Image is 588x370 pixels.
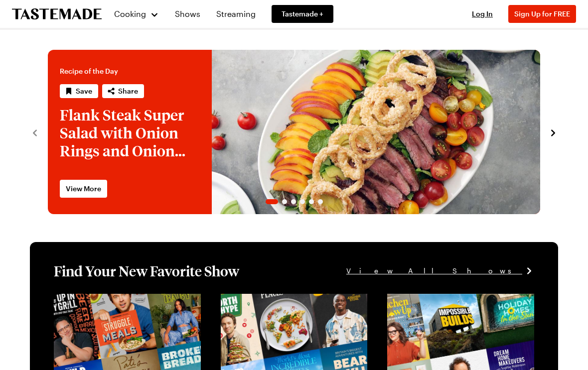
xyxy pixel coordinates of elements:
[472,9,493,18] span: Log In
[12,8,102,20] a: To Tastemade Home Page
[60,180,107,198] a: View More
[346,265,522,276] span: View All Shows
[282,199,287,204] span: Go to slide 2
[300,199,305,204] span: Go to slide 4
[221,295,357,304] a: View full content for [object Object]
[30,126,40,138] button: navigate to previous item
[514,9,570,18] span: Sign Up for FREE
[266,199,278,204] span: Go to slide 1
[346,265,534,276] a: View All Shows
[76,86,92,96] span: Save
[387,295,523,304] a: View full content for [object Object]
[291,199,296,204] span: Go to slide 3
[114,9,146,18] span: Cooking
[309,199,314,204] span: Go to slide 5
[318,199,323,204] span: Go to slide 6
[272,5,333,23] a: Tastemade +
[54,295,190,304] a: View full content for [object Object]
[60,84,98,98] button: Save recipe
[508,5,576,23] button: Sign Up for FREE
[548,126,558,138] button: navigate to next item
[66,184,101,194] span: View More
[462,9,502,19] button: Log In
[282,9,323,19] span: Tastemade +
[54,262,239,280] h1: Find Your New Favorite Show
[114,2,159,26] button: Cooking
[102,84,144,98] button: Share
[118,86,138,96] span: Share
[48,50,540,214] div: 1 / 6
